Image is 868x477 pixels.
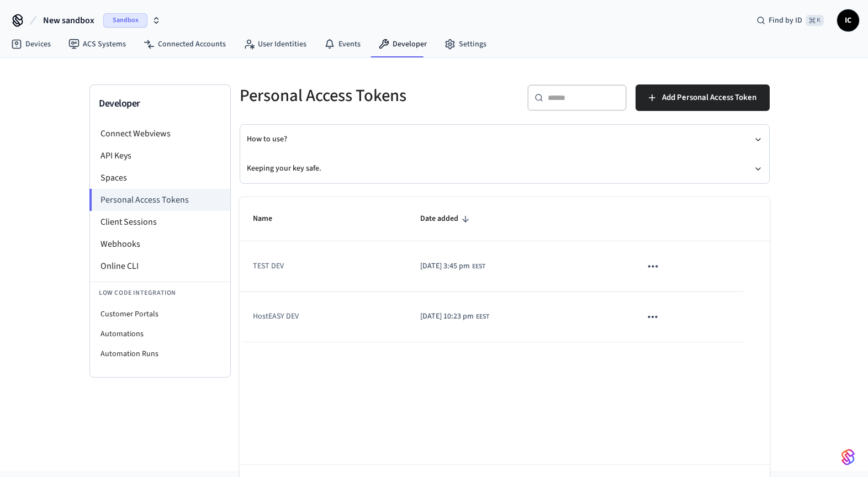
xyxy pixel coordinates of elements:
img: SeamLogoGradient.69752ec5.svg [841,448,855,466]
li: Automation Runs [90,344,230,364]
span: Find by ID [769,15,802,26]
span: EEST [472,262,485,272]
li: Client Sessions [90,211,230,233]
li: Online CLI [90,255,230,277]
button: Add Personal Access Token [636,84,770,111]
td: HostEASY DEV [240,292,407,342]
span: EEST [476,312,489,322]
span: [DATE] 3:45 pm [420,261,470,272]
div: Europe/Kiev [420,311,489,322]
li: Personal Access Tokens [89,189,230,211]
li: Low Code Integration [90,282,230,304]
td: TEST DEV [240,241,407,291]
li: Automations [90,324,230,344]
span: Date added [420,210,473,227]
span: New sandbox [43,14,94,27]
li: API Keys [90,145,230,167]
a: ACS Systems [60,34,135,54]
li: Webhooks [90,233,230,255]
span: IC [838,10,858,30]
a: Connected Accounts [135,34,235,54]
button: Keeping your key safe. [247,154,763,183]
span: ⌘ K [806,15,824,26]
table: sticky table [240,197,770,342]
h5: Personal Access Tokens [240,84,498,107]
div: Find by ID⌘ K [748,10,833,30]
a: Events [315,34,369,54]
button: IC [837,9,859,31]
a: Devices [2,34,60,54]
li: Connect Webviews [90,123,230,145]
span: Sandbox [103,13,147,28]
h3: Developer [99,96,221,112]
li: Spaces [90,167,230,189]
button: How to use? [247,125,763,154]
a: User Identities [235,34,315,54]
span: Add Personal Access Token [662,91,756,105]
span: [DATE] 10:23 pm [420,311,474,322]
span: Name [253,210,287,227]
div: Europe/Kiev [420,261,485,272]
a: Developer [369,34,436,54]
li: Customer Portals [90,304,230,324]
a: Settings [436,34,495,54]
